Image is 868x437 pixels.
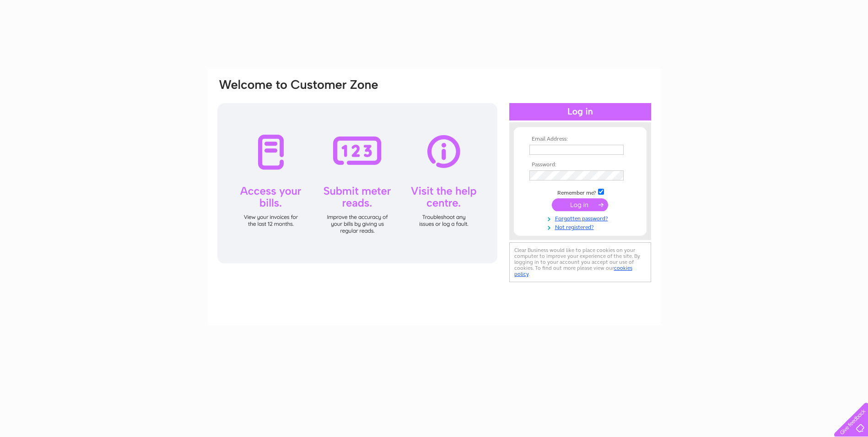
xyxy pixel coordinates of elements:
[529,222,633,231] a: Not registered?
[527,162,633,168] th: Password:
[529,213,633,222] a: Forgotten password?
[552,198,608,211] input: Submit
[514,265,632,277] a: cookies policy
[509,242,651,282] div: Clear Business would like to place cookies on your computer to improve your experience of the sit...
[527,187,633,197] td: Remember me?
[527,136,633,142] th: Email Address:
